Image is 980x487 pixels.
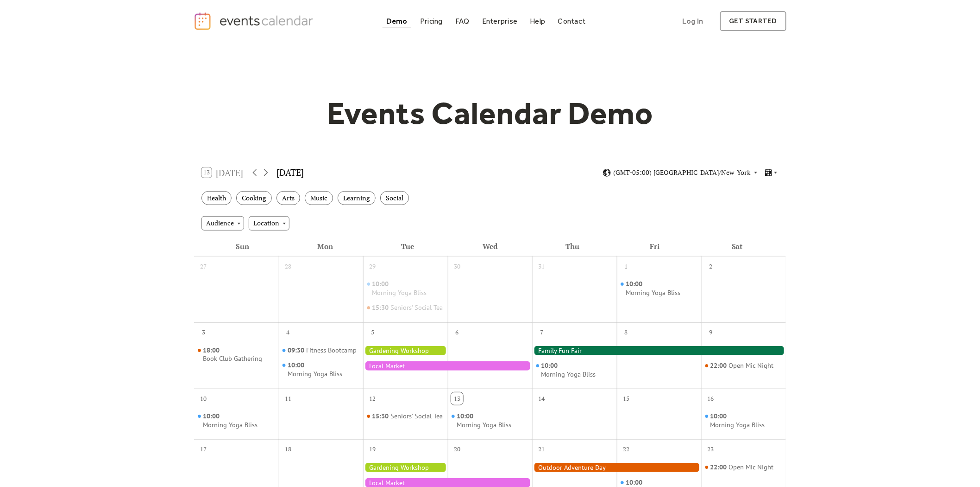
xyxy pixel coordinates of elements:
[482,19,517,24] div: Enterprise
[720,11,786,31] a: get started
[383,15,411,27] a: Demo
[455,19,470,24] div: FAQ
[312,94,668,132] h1: Events Calendar Demo
[386,19,408,24] div: Demo
[420,19,443,24] div: Pricing
[530,19,546,24] div: Help
[527,15,549,27] a: Help
[416,15,446,27] a: Pricing
[478,15,521,27] a: Enterprise
[554,15,590,27] a: Contact
[673,11,712,31] a: Log In
[558,19,586,24] div: Contact
[194,12,316,31] a: home
[452,15,473,27] a: FAQ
